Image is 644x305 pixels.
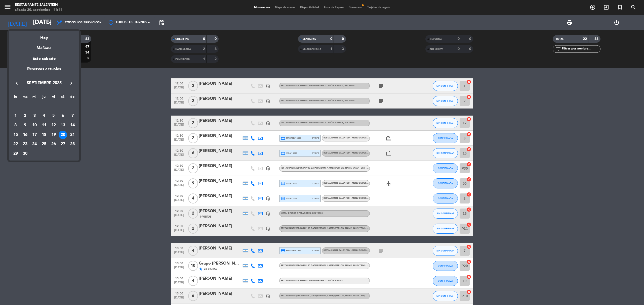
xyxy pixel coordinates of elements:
div: 25 [40,140,48,148]
button: keyboard_arrow_right [67,80,76,86]
div: 24 [30,140,39,148]
div: 29 [11,149,20,158]
td: 19 de septiembre de 2025 [49,130,58,140]
td: 10 de septiembre de 2025 [30,121,39,130]
td: 20 de septiembre de 2025 [58,130,68,140]
td: 2 de septiembre de 2025 [20,111,30,121]
div: 30 [21,149,29,158]
td: SEP. [11,102,77,111]
div: 9 [21,121,29,130]
th: miércoles [30,94,39,102]
div: 10 [30,121,39,130]
td: 7 de septiembre de 2025 [68,111,77,121]
td: 18 de septiembre de 2025 [39,130,49,140]
div: 11 [40,121,48,130]
i: keyboard_arrow_left [14,80,20,86]
span: septiembre 2025 [21,80,67,86]
button: keyboard_arrow_left [12,80,21,86]
i: keyboard_arrow_right [68,80,74,86]
div: 3 [30,112,39,120]
th: lunes [11,94,20,102]
div: 28 [68,140,77,148]
div: 20 [59,131,67,139]
td: 12 de septiembre de 2025 [49,121,58,130]
div: 27 [59,140,67,148]
div: 7 [68,112,77,120]
div: 19 [49,131,58,139]
td: 17 de septiembre de 2025 [30,130,39,140]
td: 1 de septiembre de 2025 [11,111,20,121]
td: 14 de septiembre de 2025 [68,121,77,130]
td: 13 de septiembre de 2025 [58,121,68,130]
div: 17 [30,131,39,139]
td: 8 de septiembre de 2025 [11,121,20,130]
th: martes [20,94,30,102]
td: 29 de septiembre de 2025 [11,149,20,159]
div: 12 [49,121,58,130]
td: 30 de septiembre de 2025 [20,149,30,159]
td: 9 de septiembre de 2025 [20,121,30,130]
div: 13 [59,121,67,130]
td: 16 de septiembre de 2025 [20,130,30,140]
td: 24 de septiembre de 2025 [30,139,39,149]
div: 22 [11,140,20,148]
div: Mañana [9,41,79,52]
th: domingo [68,94,77,102]
td: 25 de septiembre de 2025 [39,139,49,149]
div: Este sábado [9,52,79,66]
td: 11 de septiembre de 2025 [39,121,49,130]
div: 26 [49,140,58,148]
div: 21 [68,131,77,139]
td: 28 de septiembre de 2025 [68,139,77,149]
th: viernes [49,94,58,102]
td: 27 de septiembre de 2025 [58,139,68,149]
div: 1 [11,112,20,120]
div: 14 [68,121,77,130]
td: 22 de septiembre de 2025 [11,139,20,149]
th: sábado [58,94,68,102]
div: 5 [49,112,58,120]
td: 23 de septiembre de 2025 [20,139,30,149]
td: 15 de septiembre de 2025 [11,130,20,140]
div: 2 [21,112,29,120]
div: 15 [11,131,20,139]
div: Reservas actuales [9,66,79,76]
td: 4 de septiembre de 2025 [39,111,49,121]
th: jueves [39,94,49,102]
div: Hoy [9,31,79,41]
div: 16 [21,131,29,139]
td: 21 de septiembre de 2025 [68,130,77,140]
div: 4 [40,112,48,120]
div: 6 [59,112,67,120]
td: 3 de septiembre de 2025 [30,111,39,121]
td: 6 de septiembre de 2025 [58,111,68,121]
div: 18 [40,131,48,139]
td: 5 de septiembre de 2025 [49,111,58,121]
div: 23 [21,140,29,148]
div: 8 [11,121,20,130]
td: 26 de septiembre de 2025 [49,139,58,149]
